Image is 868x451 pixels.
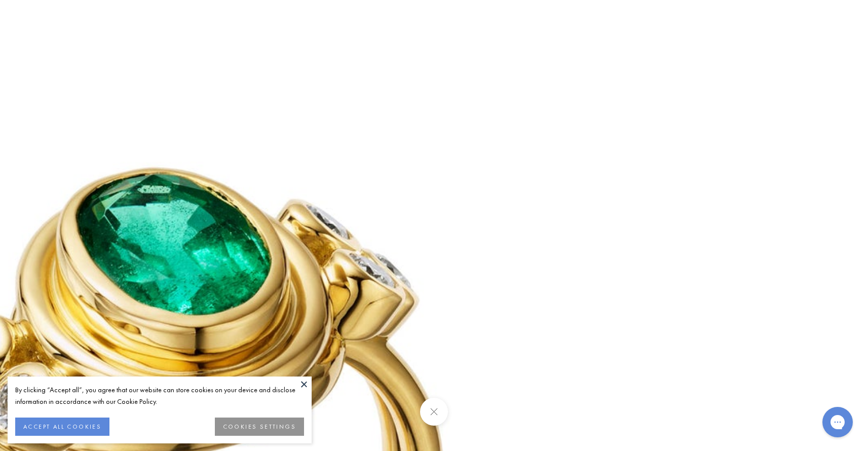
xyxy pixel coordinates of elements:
[15,418,109,436] button: ACCEPT ALL COOKIES
[817,403,858,441] iframe: Gorgias live chat messenger
[15,384,304,407] div: By clicking “Accept all”, you agree that our website can store cookies on your device and disclos...
[215,418,304,436] button: COOKIES SETTINGS
[420,398,448,426] button: Close (Esc)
